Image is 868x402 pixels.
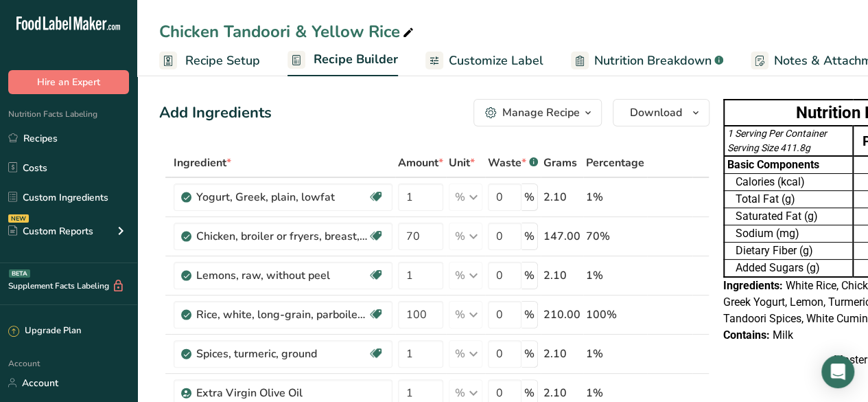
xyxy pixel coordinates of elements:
button: Manage Recipe [473,99,602,126]
div: Open Intercom Messenger [821,355,854,388]
div: 1 Serving Per Container [727,126,849,141]
div: 70% [586,228,644,245]
span: Customize Label [449,52,543,70]
span: Percentage [586,155,644,171]
div: Rice, white, long-grain, parboiled, enriched, dry [196,306,368,323]
td: Sodium (mg) [724,225,853,243]
div: 100% [586,306,644,323]
div: 1% [586,385,644,401]
td: Saturated Fat (g) [724,208,853,225]
div: 2.10 [543,189,580,205]
a: Recipe Setup [159,45,260,76]
div: 2.10 [543,346,580,362]
span: Nutrition Breakdown [594,52,712,70]
td: Added Sugars (g) [724,260,853,278]
div: 1% [586,189,644,205]
div: Manage Recipe [502,104,580,121]
div: Chicken Tandoori & Yellow Rice [159,19,417,44]
span: Ingredients: [723,279,783,292]
div: Add Ingredients [159,102,272,124]
div: 2.10 [543,385,580,401]
a: Customize Label [425,45,543,76]
div: 1% [586,267,644,284]
div: Custom Reports [8,224,93,238]
div: BETA [9,269,30,278]
span: Recipe Setup [185,52,260,70]
td: Calories (kcal) [724,174,853,191]
div: Lemons, raw, without peel [196,267,368,284]
div: 210.00 [543,306,580,323]
span: Recipe Builder [314,50,398,69]
a: Recipe Builder [288,44,398,77]
div: Spices, turmeric, ground [196,346,368,362]
span: Serving Size [727,142,778,153]
div: Chicken, broiler or fryers, breast, skinless, boneless, meat only, cooked, grilled [196,228,368,245]
span: Grams [543,155,577,171]
td: Total Fat (g) [724,191,853,208]
span: 411.8g [780,142,810,153]
button: Hire an Expert [8,70,129,94]
div: Yogurt, Greek, plain, lowfat [196,189,368,205]
div: 2.10 [543,267,580,284]
div: 1% [586,346,644,362]
span: Contains: [723,328,770,342]
a: Nutrition Breakdown [571,45,723,76]
span: Download [630,104,682,121]
div: Waste [488,155,538,171]
div: Upgrade Plan [8,324,81,338]
div: 147.00 [543,228,580,245]
span: Milk [773,328,793,342]
td: Dietary Fiber (g) [724,243,853,260]
div: NEW [8,214,29,223]
span: Unit [449,155,475,171]
button: Download [613,99,709,126]
span: Amount [398,155,443,171]
td: Basic Components [724,156,853,174]
span: Ingredient [174,155,231,171]
div: Extra Virgin Olive Oil [196,385,368,401]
